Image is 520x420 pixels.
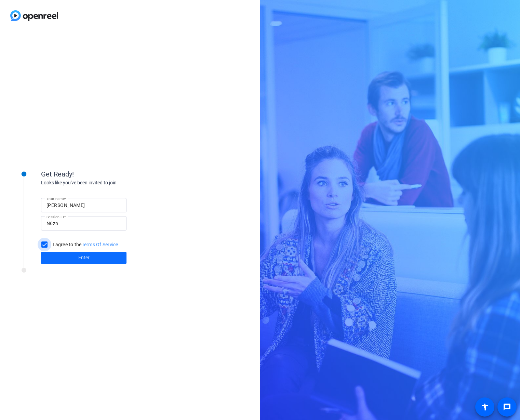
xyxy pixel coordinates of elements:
label: I agree to the [51,241,118,248]
div: Get Ready! [41,169,178,179]
button: Enter [41,252,126,264]
a: Terms Of Service [82,242,118,247]
mat-icon: accessibility [481,403,489,411]
mat-label: Your name [46,197,65,201]
span: Enter [78,254,90,261]
mat-icon: message [503,403,511,411]
mat-label: Session ID [46,215,64,219]
div: Looks like you've been invited to join [41,179,178,186]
